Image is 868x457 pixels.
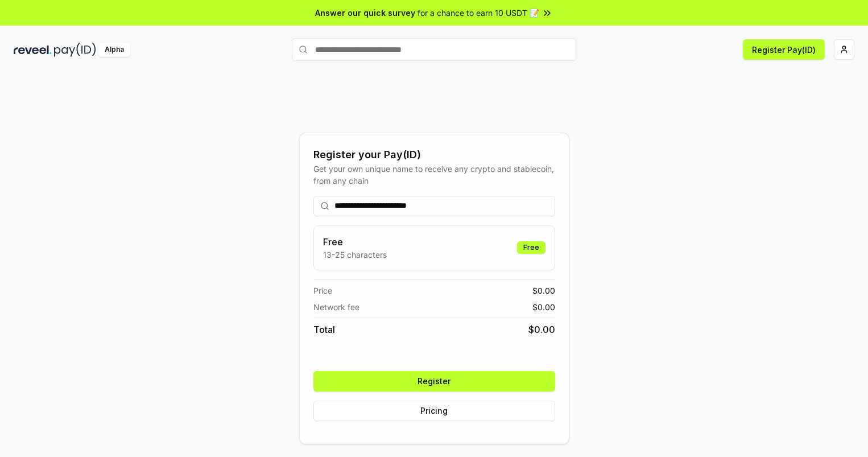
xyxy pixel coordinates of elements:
[323,235,387,249] h3: Free
[313,147,555,163] div: Register your Pay(ID)
[743,39,825,60] button: Register Pay(ID)
[418,7,539,19] span: for a chance to earn 10 USDT 📝
[323,249,387,261] p: 13-25 characters
[98,43,130,57] div: Alpha
[313,401,555,421] button: Pricing
[517,241,545,254] div: Free
[532,301,555,313] span: $ 0.00
[528,323,555,336] span: $ 0.00
[313,371,555,392] button: Register
[313,301,359,313] span: Network fee
[54,43,96,57] img: pay_id
[532,285,555,297] span: $ 0.00
[313,163,555,187] div: Get your own unique name to receive any crypto and stablecoin, from any chain
[315,7,415,19] span: Answer our quick survey
[14,43,52,57] img: reveel_dark
[313,323,335,336] span: Total
[313,285,332,297] span: Price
